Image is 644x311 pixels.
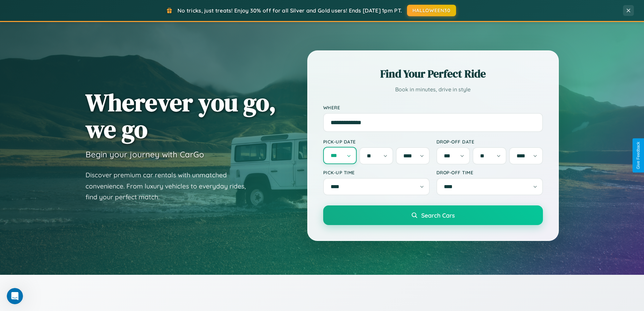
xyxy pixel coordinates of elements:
[86,149,204,159] h3: Begin your journey with CarGo
[436,170,543,175] label: Drop-off Time
[86,89,276,142] h1: Wherever you go, we go
[323,105,543,110] label: Where
[323,170,430,175] label: Pick-up Time
[86,170,255,203] p: Discover premium car rentals with unmatched convenience. From luxury vehicles to everyday rides, ...
[323,205,543,225] button: Search Cars
[636,142,641,169] div: Give Feedback
[7,288,23,304] iframe: Intercom live chat
[323,139,430,145] label: Pick-up Date
[323,66,543,81] h2: Find Your Perfect Ride
[407,5,456,16] button: HALLOWEEN30
[177,7,402,14] span: No tricks, just treats! Enjoy 30% off for all Silver and Gold users! Ends [DATE] 1pm PT.
[421,212,455,219] span: Search Cars
[436,139,543,145] label: Drop-off Date
[323,85,543,94] p: Book in minutes, drive in style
